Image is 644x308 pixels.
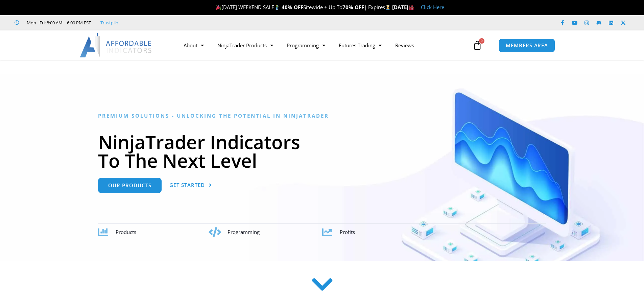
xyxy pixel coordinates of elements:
[342,4,364,10] strong: 70% OFF
[169,178,212,193] a: Get Started
[108,183,151,188] span: Our Products
[462,35,492,55] a: 0
[479,38,484,44] span: 0
[98,133,546,170] h1: NinjaTrader Indicators To The Next Level
[332,38,388,53] a: Futures Trading
[216,5,221,10] img: 🎉
[340,229,355,235] span: Profits
[98,113,546,119] h6: Premium Solutions - Unlocking the Potential in NinjaTrader
[499,39,555,52] a: MEMBERS AREA
[177,38,211,53] a: About
[177,38,471,53] nav: Menu
[388,38,421,53] a: Reviews
[282,4,303,10] strong: 40% OFF
[228,229,260,235] span: Programming
[80,33,152,57] img: LogoAI | Affordable Indicators – NinjaTrader
[392,4,414,10] strong: [DATE]
[214,4,392,10] span: [DATE] WEEKEND SALE Sitewide + Up To | Expires
[116,229,136,235] span: Products
[169,183,205,188] span: Get Started
[98,178,162,193] a: Our Products
[421,4,444,10] a: Click Here
[385,5,390,10] img: ⌛
[100,19,120,27] a: Trustpilot
[409,5,414,10] img: 🏭
[25,19,91,27] span: Mon - Fri: 8:00 AM – 6:00 PM EST
[506,43,548,48] span: MEMBERS AREA
[275,5,280,10] img: 🏌️‍♂️
[280,38,332,53] a: Programming
[211,38,280,53] a: NinjaTrader Products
